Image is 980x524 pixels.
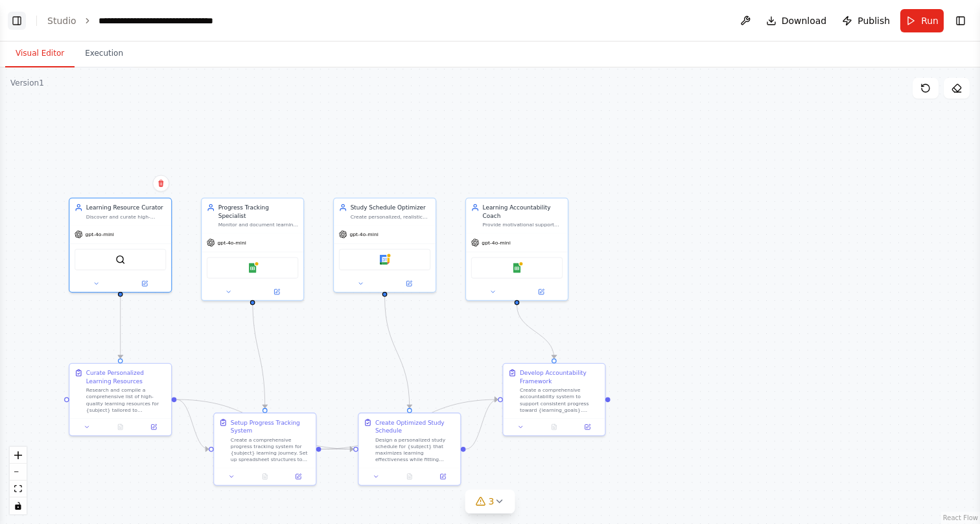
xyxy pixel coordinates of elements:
div: Create Optimized Study Schedule [375,418,456,435]
button: Open in side panel [518,287,565,296]
span: gpt-4o-mini [349,231,378,237]
button: zoom out [10,464,27,481]
div: Monitor and document learning progress across {subject} by tracking completed courses, assignment... [218,222,299,228]
span: Publish [857,14,890,27]
g: Edge from 88c5e46f-1544-42c0-9797-d86e38667c6f to 2bdf57e5-0c43-4d2a-bd31-146d21c14e0b [176,396,209,453]
div: Discover and curate high-quality, personalized learning resources for {subject} based on {learnin... [86,213,167,220]
g: Edge from 2a0d259f-388a-49b9-98f4-6bfb663442f4 to ff11f56c-d46c-4060-aafc-d034f66057a9 [465,396,498,453]
button: Open in side panel [573,422,601,432]
div: Curate Personalized Learning ResourcesResearch and compile a comprehensive list of high-quality l... [69,363,172,436]
button: No output available [537,422,572,432]
span: gpt-4o-mini [482,239,510,246]
div: Version 1 [10,78,44,88]
div: Study Schedule OptimizerCreate personalized, realistic study schedules for {subject} that accommo... [333,198,436,293]
img: Google Sheets [248,263,257,272]
div: Learning Accountability Coach [483,204,563,220]
g: Edge from 4dc6fb55-acce-4771-8bb9-9897b18b5b6c to 88c5e46f-1544-42c0-9797-d86e38667c6f [116,297,124,359]
div: Provide motivational support and accountability strategies to help maintain consistency with {lea... [483,222,563,228]
button: No output available [103,422,138,432]
g: Edge from 2bdf57e5-0c43-4d2a-bd31-146d21c14e0b to ff11f56c-d46c-4060-aafc-d034f66057a9 [321,396,498,453]
div: Curate Personalized Learning Resources [86,369,167,385]
span: Run [921,14,939,27]
a: Studio [47,16,76,26]
button: Open in side panel [284,471,312,481]
div: React Flow controls [10,447,27,514]
span: gpt-4o-mini [217,239,246,246]
div: Progress Tracking SpecialistMonitor and document learning progress across {subject} by tracking c... [201,198,304,301]
div: Learning Accountability CoachProvide motivational support and accountability strategies to help m... [465,198,568,301]
div: Research and compile a comprehensive list of high-quality learning resources for {subject} tailor... [86,387,167,414]
button: No output available [392,471,427,481]
div: Learning Resource Curator [86,204,167,212]
nav: breadcrumb [47,14,244,27]
button: zoom in [10,447,27,464]
img: SerperDevTool [115,255,125,265]
div: Study Schedule Optimizer [351,204,431,212]
img: Google Sheets [512,263,522,272]
div: Progress Tracking Specialist [218,204,299,220]
button: Open in side panel [253,287,300,296]
button: Show left sidebar [8,12,26,30]
div: Design a personalized study schedule for {subject} that maximizes learning effectiveness while fi... [375,436,456,463]
button: Run [900,9,944,32]
div: Create a comprehensive accountability system to support consistent progress toward {learning_goal... [520,387,600,414]
div: Create Optimized Study ScheduleDesign a personalized study schedule for {subject} that maximizes ... [358,412,461,486]
button: Open in side panel [139,422,168,432]
button: Execution [75,40,134,67]
div: Develop Accountability Framework [520,369,600,385]
button: 3 [465,490,515,514]
div: Setup Progress Tracking SystemCreate a comprehensive progress tracking system for {subject} learn... [213,412,316,486]
button: Download [761,9,832,32]
button: Open in side panel [428,471,457,481]
button: Open in side panel [121,279,168,289]
g: Edge from 9df48338-162d-41fa-ab48-de3ae1c26de6 to 2a0d259f-388a-49b9-98f4-6bfb663442f4 [380,297,414,408]
button: toggle interactivity [10,497,27,514]
button: Show right sidebar [951,12,970,30]
div: Create a comprehensive progress tracking system for {subject} learning journey. Set up spreadshee... [231,436,311,463]
g: Edge from b6d84ca3-63bc-4b70-bb14-c7f61a969e26 to ff11f56c-d46c-4060-aafc-d034f66057a9 [513,305,558,358]
span: gpt-4o-mini [86,231,114,237]
g: Edge from 88c5e46f-1544-42c0-9797-d86e38667c6f to 2a0d259f-388a-49b9-98f4-6bfb663442f4 [176,396,353,453]
button: Publish [837,9,895,32]
div: Create personalized, realistic study schedules for {subject} that accommodate {available_time} an... [351,213,431,220]
button: Visual Editor [5,40,75,67]
button: No output available [248,471,283,481]
span: Download [782,14,827,27]
g: Edge from 2bdf57e5-0c43-4d2a-bd31-146d21c14e0b to 2a0d259f-388a-49b9-98f4-6bfb663442f4 [321,445,353,453]
span: 3 [489,495,495,508]
img: Google Calendar [380,255,390,265]
div: Setup Progress Tracking System [231,418,311,435]
button: fit view [10,481,27,497]
button: Open in side panel [386,279,432,289]
a: React Flow attribution [943,514,978,521]
button: Delete node [152,175,169,192]
g: Edge from a98a7b6d-d642-4cd0-8d42-b7dd70f8e2d1 to 2bdf57e5-0c43-4d2a-bd31-146d21c14e0b [248,297,269,408]
div: Develop Accountability FrameworkCreate a comprehensive accountability system to support consisten... [502,363,605,436]
div: Learning Resource CuratorDiscover and curate high-quality, personalized learning resources for {s... [69,198,172,293]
